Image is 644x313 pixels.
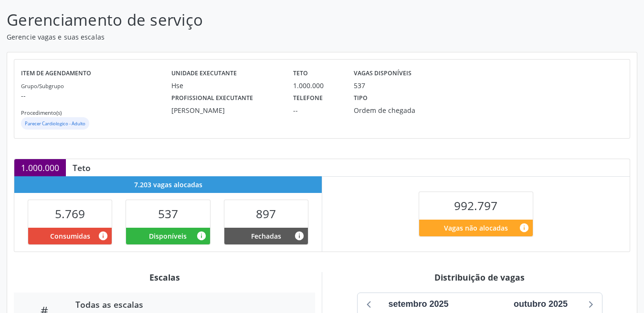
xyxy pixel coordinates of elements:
[329,272,630,283] div: Distribuição de vagas
[55,206,85,222] span: 5.769
[66,162,97,173] div: Teto
[293,81,340,91] div: 1.000.000
[519,222,529,233] i: Quantidade de vagas restantes do teto de vagas
[384,298,452,311] div: setembro 2025
[293,91,323,105] label: Telefone
[354,81,365,91] div: 537
[75,299,302,310] div: Todas as escalas
[21,109,62,116] small: Procedimento(s)
[354,105,432,115] div: Ordem de chegada
[354,66,412,81] label: Vagas disponíveis
[7,8,448,32] p: Gerenciamento de serviço
[256,206,276,222] span: 897
[251,231,281,241] span: Fechadas
[21,91,171,101] p: --
[444,223,508,233] span: Vagas não alocadas
[14,159,66,176] div: 1.000.000
[171,105,280,115] div: [PERSON_NAME]
[354,91,368,105] label: Tipo
[50,231,90,241] span: Consumidas
[454,198,497,213] span: 992.797
[294,231,305,241] i: Vagas alocadas e sem marcações associadas que tiveram sua disponibilidade fechada
[171,91,253,105] label: Profissional executante
[293,66,308,81] label: Teto
[196,231,207,241] i: Vagas alocadas e sem marcações associadas
[21,82,64,90] small: Grupo/Subgrupo
[25,121,85,127] small: Parecer Cardiologico - Adulto
[293,105,340,115] div: --
[14,176,322,193] div: 7.203 vagas alocadas
[149,231,187,241] span: Disponíveis
[7,32,448,42] p: Gerencie vagas e suas escalas
[14,272,315,283] div: Escalas
[510,298,571,311] div: outubro 2025
[171,66,237,81] label: Unidade executante
[98,231,108,241] i: Vagas alocadas que possuem marcações associadas
[158,206,178,222] span: 537
[171,81,280,91] div: Hse
[21,66,91,81] label: Item de agendamento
